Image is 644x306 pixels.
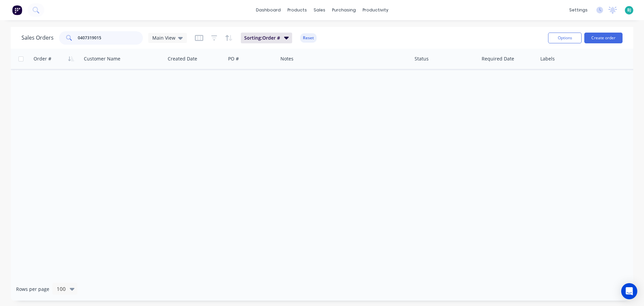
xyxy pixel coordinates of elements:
[415,55,429,62] div: Status
[329,5,359,15] div: purchasing
[280,55,293,62] div: Notes
[621,283,637,299] div: Open Intercom Messenger
[359,5,392,15] div: productivity
[16,286,49,293] span: Rows per page
[84,55,120,62] div: Customer Name
[284,5,310,15] div: products
[168,55,197,62] div: Created Date
[310,5,329,15] div: sales
[584,33,623,43] button: Create order
[244,35,280,41] span: Sorting: Order #
[152,34,175,41] span: Main View
[540,55,555,62] div: Labels
[228,55,239,62] div: PO #
[21,35,54,41] h1: Sales Orders
[548,33,582,43] button: Options
[300,33,317,43] button: Reset
[482,55,514,62] div: Required Date
[241,33,292,43] button: Sorting:Order #
[566,5,591,15] div: settings
[253,5,284,15] a: dashboard
[12,5,22,15] img: Factory
[627,7,631,13] span: BJ
[34,55,51,62] div: Order #
[78,31,143,45] input: Search...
